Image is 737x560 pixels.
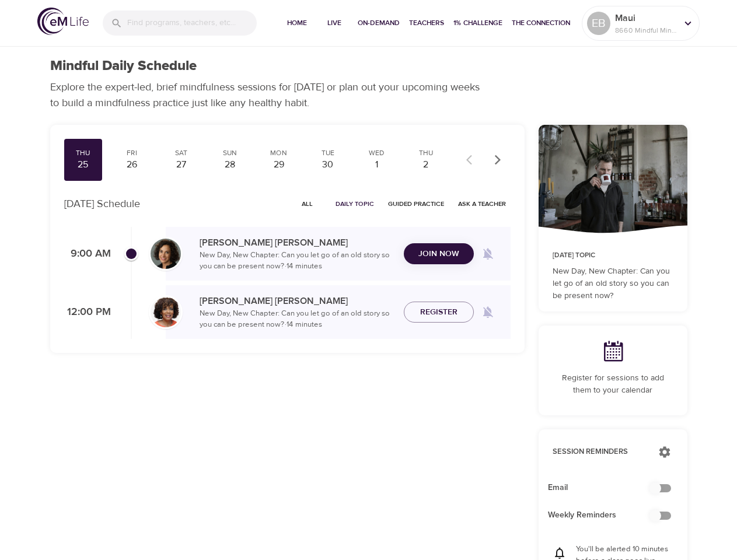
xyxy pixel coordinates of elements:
[64,304,111,320] p: 12:00 PM
[200,308,394,331] p: New Day, New Chapter: Can you let go of an old story so you can be present now? · 14 minutes
[127,10,257,36] input: Find programs, teachers, etc...
[474,240,502,268] span: Remind me when a class goes live every Thursday at 9:00 AM
[166,148,195,158] div: Sat
[166,158,195,171] div: 27
[331,195,379,213] button: Daily Topic
[283,17,311,29] span: Home
[358,17,400,29] span: On-Demand
[362,158,392,171] div: 1
[553,265,673,302] p: New Day, New Chapter: Can you let go of an old story so you can be present now?
[474,298,502,326] span: Remind me when a class goes live every Thursday at 12:00 PM
[294,198,322,209] span: All
[553,372,673,397] p: Register for sessions to add them to your calendar
[320,17,348,29] span: Live
[289,195,326,213] button: All
[553,446,647,458] p: Session Reminders
[409,17,444,29] span: Teachers
[313,148,343,158] div: Tue
[117,148,146,158] div: Fri
[383,195,449,213] button: Guided Practice
[215,148,244,158] div: Sun
[264,148,294,158] div: Mon
[50,58,197,75] h1: Mindful Daily Schedule
[336,198,374,209] span: Daily Topic
[151,297,181,327] img: Janet_Jackson-min.jpg
[69,148,98,158] div: Thu
[50,79,488,111] p: Explore the expert-led, brief mindfulness sessions for [DATE] or plan out your upcoming weeks to ...
[548,509,659,521] span: Weekly Reminders
[64,196,140,212] p: [DATE] Schedule
[200,250,394,272] p: New Day, New Chapter: Can you let go of an old story so you can be present now? · 14 minutes
[117,158,146,171] div: 26
[404,302,474,323] button: Register
[420,305,457,320] span: Register
[453,195,511,213] button: Ask a Teacher
[264,158,294,171] div: 29
[512,17,570,29] span: The Connection
[458,198,506,209] span: Ask a Teacher
[615,25,677,36] p: 8660 Mindful Minutes
[453,17,502,29] span: 1% Challenge
[404,243,474,265] button: Join Now
[553,250,673,261] p: [DATE] Topic
[64,246,111,262] p: 9:00 AM
[215,158,244,171] div: 28
[548,482,659,494] span: Email
[418,247,459,261] span: Join Now
[587,12,610,35] div: EB
[313,158,343,171] div: 30
[615,11,677,25] p: Maui
[151,239,181,269] img: Ninette_Hupp-min.jpg
[362,148,392,158] div: Wed
[200,294,394,308] p: [PERSON_NAME] [PERSON_NAME]
[37,8,89,35] img: logo
[69,158,98,171] div: 25
[388,198,444,209] span: Guided Practice
[200,236,394,250] p: [PERSON_NAME] [PERSON_NAME]
[411,158,441,171] div: 2
[411,148,441,158] div: Thu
